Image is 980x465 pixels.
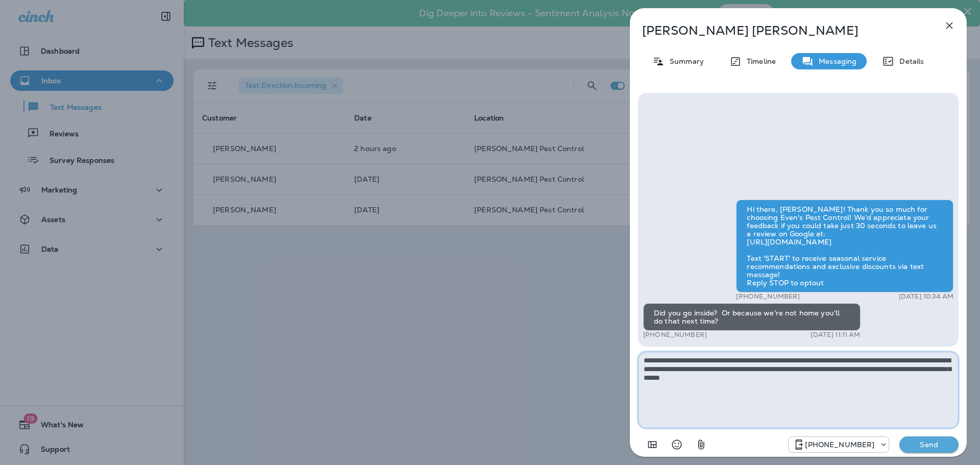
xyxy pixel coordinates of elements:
[736,200,953,292] div: Hi there, [PERSON_NAME]! Thank you so much for choosing Even's Pest Control! We'd appreciate your...
[642,23,921,38] p: [PERSON_NAME] [PERSON_NAME]
[805,440,874,449] p: [PHONE_NUMBER]
[643,303,861,331] div: Did you go inside? Or because we're not home you'll do that next time?
[814,57,856,65] p: Messaging
[665,57,704,65] p: Summary
[899,436,959,453] button: Send
[908,440,950,449] p: Send
[742,57,776,65] p: Timeline
[894,57,924,65] p: Details
[811,331,860,339] p: [DATE] 11:11 AM
[643,331,707,339] p: [PHONE_NUMBER]
[789,438,889,451] div: +1 (920) 547-9226
[736,292,800,301] p: [PHONE_NUMBER]
[899,292,953,301] p: [DATE] 10:34 AM
[642,434,663,455] button: Add in a premade template
[667,434,687,455] button: Select an emoji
